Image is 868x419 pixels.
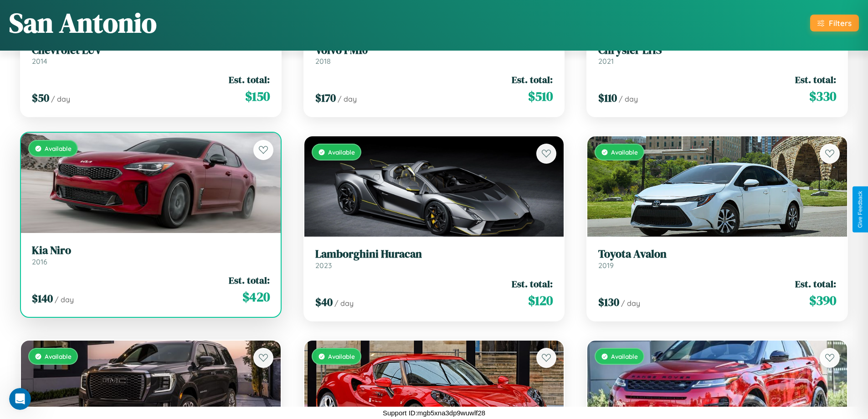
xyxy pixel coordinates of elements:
span: / day [338,94,357,103]
span: / day [621,299,640,308]
span: Available [328,352,355,360]
button: Filters [810,15,859,31]
span: $ 140 [32,291,53,306]
span: $ 420 [242,288,270,306]
h1: San Antonio [9,4,157,41]
a: Kia Niro2016 [32,244,270,266]
span: 2018 [315,57,331,66]
span: $ 110 [598,90,617,105]
a: Chrysler LHS2021 [598,44,836,66]
span: Available [611,148,638,156]
span: / day [51,94,70,103]
span: / day [334,299,354,308]
span: Est. total: [795,277,836,290]
span: $ 150 [245,87,270,105]
span: Available [611,352,638,360]
span: 2014 [32,57,47,66]
span: $ 50 [32,90,49,105]
a: Chevrolet LUV2014 [32,44,270,66]
h3: Toyota Avalon [598,248,836,261]
span: Est. total: [229,73,270,86]
span: $ 510 [528,87,553,105]
span: Est. total: [229,274,270,287]
a: Volvo FM102018 [315,44,553,66]
span: Est. total: [512,277,553,290]
h3: Kia Niro [32,244,270,257]
span: $ 390 [809,291,836,310]
span: / day [619,94,638,103]
a: Lamborghini Huracan2023 [315,248,553,270]
span: Available [45,145,72,152]
span: $ 330 [809,87,836,105]
span: $ 120 [528,291,553,310]
span: 2021 [598,57,614,66]
iframe: Intercom live chat [9,388,31,410]
span: Est. total: [512,73,553,86]
div: Give Feedback [857,191,863,228]
span: $ 170 [315,90,336,105]
span: Available [328,148,355,156]
span: $ 40 [315,295,333,310]
p: Support ID: mgb5xna3dp9wuwlf28 [383,407,485,419]
div: Filters [829,18,852,28]
span: / day [55,295,74,304]
h3: Lamborghini Huracan [315,248,553,261]
span: Available [45,352,72,360]
span: 2019 [598,261,614,270]
span: $ 130 [598,295,619,310]
span: Est. total: [795,73,836,86]
span: 2023 [315,261,332,270]
a: Toyota Avalon2019 [598,248,836,270]
span: 2016 [32,257,47,266]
